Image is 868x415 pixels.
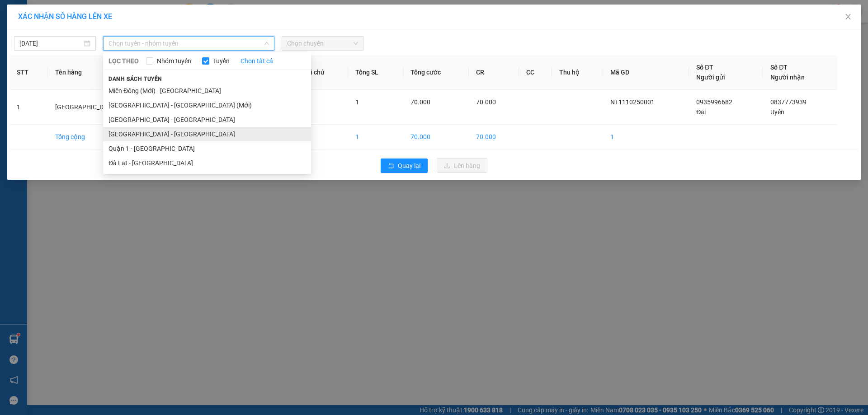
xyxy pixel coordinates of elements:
[8,28,99,39] div: Đại
[48,55,158,90] th: Tên hàng
[7,58,21,67] span: CR :
[103,127,311,141] li: [GEOGRAPHIC_DATA] - [GEOGRAPHIC_DATA]
[770,108,784,116] span: Uyên
[696,108,706,116] span: Đại
[476,98,496,106] span: 70.000
[348,55,403,90] th: Tổng SL
[552,55,603,90] th: Thu hộ
[241,56,273,66] a: Chọn tất cả
[398,161,420,171] span: Quay lại
[8,8,99,28] div: [GEOGRAPHIC_DATA]
[403,125,469,149] td: 70.000
[103,98,311,112] li: [GEOGRAPHIC_DATA] - [GEOGRAPHIC_DATA] (Mới)
[103,156,311,170] li: Đà Lạt - [GEOGRAPHIC_DATA]
[469,55,519,90] th: CR
[264,41,269,46] span: down
[8,8,22,17] span: Gửi:
[403,55,469,90] th: Tổng cước
[603,55,689,90] th: Mã GD
[106,9,127,18] span: Nhận:
[388,163,394,170] span: rollback
[469,125,519,149] td: 70.000
[770,74,805,81] span: Người nhận
[8,39,99,51] div: 0935996682
[103,75,168,83] span: Danh sách tuyến
[696,74,725,81] span: Người gửi
[106,29,169,42] div: 0837773939
[103,141,311,156] li: Quận 1 - [GEOGRAPHIC_DATA]
[835,5,861,30] button: Close
[295,55,348,90] th: Ghi chú
[108,37,269,50] span: Chọn tuyến - nhóm tuyến
[410,98,430,106] span: 70.000
[19,38,82,48] input: 11/10/2025
[106,8,169,19] div: Quận 1
[209,56,233,66] span: Tuyến
[696,98,732,106] span: 0935996682
[844,13,852,20] span: close
[770,64,788,71] span: Số ĐT
[519,55,552,90] th: CC
[7,57,101,68] div: 70.000
[103,112,311,127] li: [GEOGRAPHIC_DATA] - [GEOGRAPHIC_DATA]
[106,19,169,29] div: Uyên
[9,90,48,125] td: 1
[696,64,713,71] span: Số ĐT
[9,55,48,90] th: STT
[348,125,403,149] td: 1
[770,98,807,106] span: 0837773939
[48,90,158,125] td: [GEOGRAPHIC_DATA]
[48,125,158,149] td: Tổng cộng
[381,159,428,173] button: rollbackQuay lại
[610,98,655,106] span: NT1110250001
[355,98,359,106] span: 1
[108,56,139,66] span: LỌC THEO
[603,125,689,149] td: 1
[103,84,311,98] li: Miền Đông (Mới) - [GEOGRAPHIC_DATA]
[437,159,487,173] button: uploadLên hàng
[18,12,112,21] span: XÁC NHẬN SỐ HÀNG LÊN XE
[287,37,358,50] span: Chọn chuyến
[153,56,195,66] span: Nhóm tuyến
